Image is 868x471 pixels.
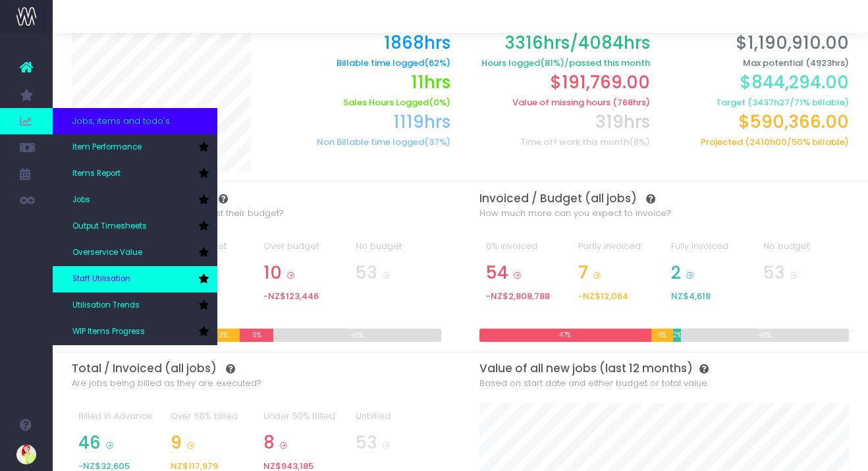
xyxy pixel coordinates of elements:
span: 2 [671,263,681,283]
img: images/default_profile_image.png [16,445,36,464]
h2: 1119hrs [271,112,450,132]
div: No budget [763,240,842,263]
span: Item Performance [72,142,142,153]
span: Based on start date and either budget or total value [479,377,707,390]
span: (62%) [424,58,450,69]
h3: Value of all new jobs (last 12 months) [479,362,850,375]
span: 53 [763,263,785,283]
span: -NZ$2,808,788 [486,291,550,302]
span: Output Timesheets [72,221,147,233]
div: No budget [356,240,435,263]
span: 2410h00 [749,137,787,148]
span: Are jobs being billed as they are executed? [72,377,261,390]
a: Utilisation Trends [53,292,217,319]
span: Staff Utilisation [72,273,130,285]
div: 46% [681,329,850,342]
a: Jobs [53,187,217,213]
span: 71 [794,97,803,108]
span: Jobs, items and todo's [72,115,170,128]
h6: Target ( / % billable) [670,97,850,108]
span: 53 [356,263,377,283]
a: Staff Utilisation [53,266,217,292]
h6: Value of missing hours (768hrs) [470,97,650,108]
span: (81%) [540,58,564,69]
span: 8 [263,433,275,453]
span: NZ$4,618 [671,291,711,302]
div: 0% invoiced [486,240,565,263]
span: 50 [792,137,803,148]
div: 47% [479,329,651,342]
h6: Non Billable time logged [271,137,450,148]
div: Unbilled [356,410,435,433]
span: 53 [356,433,377,453]
a: WIP Items Progress [53,319,217,345]
span: 10 [263,263,282,283]
a: Overservice Value [53,240,217,266]
div: Over 50% billed [171,410,250,433]
div: Billed in Advance [78,410,157,433]
span: (8%) [629,137,650,148]
span: Invoiced / Budget (all jobs) [479,192,637,205]
a: Item Performance [53,134,217,161]
h6: Time off work this month [470,137,650,148]
a: Output Timesheets [53,213,217,240]
h6: Hours logged /passed this month [470,58,650,69]
div: 9% [240,329,273,342]
div: Under 50% Billed [263,410,342,433]
span: (37%) [424,137,450,148]
div: Fully Invoiced [671,240,750,263]
div: Partly invoiced [578,240,657,263]
h2: 1868hrs [271,33,450,53]
h2: 3316hrs/4084hrs [470,33,650,53]
span: 7 [578,263,588,283]
span: How much more can you expect to invoice? [479,207,671,220]
h2: $590,366.00 [670,112,850,132]
a: Items Report [53,161,217,187]
span: 54 [486,263,508,283]
h6: Projected ( / % billable) [670,137,850,148]
h2: 11hrs [271,72,450,93]
h6: Max potential (4923hrs) [670,58,850,69]
span: -NZ$12,064 [578,291,628,302]
span: Overservice Value [72,247,142,259]
div: Over budget [263,240,342,263]
span: 9 [171,433,182,453]
div: 6% [651,329,673,342]
h2: $191,769.00 [470,72,650,93]
span: Total / Invoiced (all jobs) [72,362,217,375]
div: 2% [673,329,680,342]
span: Items Report [72,168,121,180]
h6: Billable time logged [271,58,450,69]
span: (0%) [429,97,450,108]
span: Utilisation Trends [72,300,140,312]
span: WIP Items Progress [72,326,145,338]
span: 46 [78,433,101,453]
h2: 319hrs [470,112,650,132]
h2: $1,190,910.00 [670,33,850,53]
span: 3437h27 [752,97,790,108]
div: 46% [273,329,442,342]
span: Jobs [72,194,90,206]
div: 9% [207,329,240,342]
h6: Sales Hours Logged [271,97,450,108]
span: -NZ$123,446 [263,291,319,302]
h2: $844,294.00 [670,72,850,93]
